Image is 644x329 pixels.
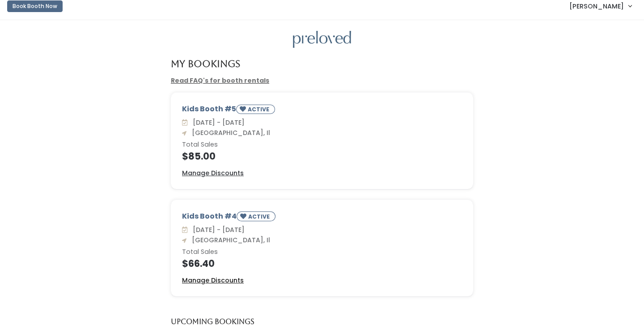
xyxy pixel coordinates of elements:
u: Manage Discounts [182,276,244,285]
small: ACTIVE [248,105,271,113]
h6: Total Sales [182,249,462,256]
small: ACTIVE [248,213,271,220]
button: Book Booth Now [7,0,63,12]
h5: Upcoming Bookings [171,318,254,326]
div: Kids Booth #5 [182,104,462,118]
a: Manage Discounts [182,169,244,178]
span: [DATE] - [DATE] [189,118,245,127]
span: [DATE] - [DATE] [189,225,245,234]
a: Read FAQ's for booth rentals [171,76,269,85]
span: [GEOGRAPHIC_DATA], Il [188,236,270,245]
h6: Total Sales [182,141,462,148]
span: [PERSON_NAME] [569,1,624,11]
u: Manage Discounts [182,169,244,177]
img: preloved logo [293,31,351,48]
h4: My Bookings [171,59,240,69]
a: Manage Discounts [182,276,244,285]
span: [GEOGRAPHIC_DATA], Il [188,128,270,137]
h4: $85.00 [182,151,462,161]
div: Kids Booth #4 [182,211,462,225]
h4: $66.40 [182,258,462,269]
